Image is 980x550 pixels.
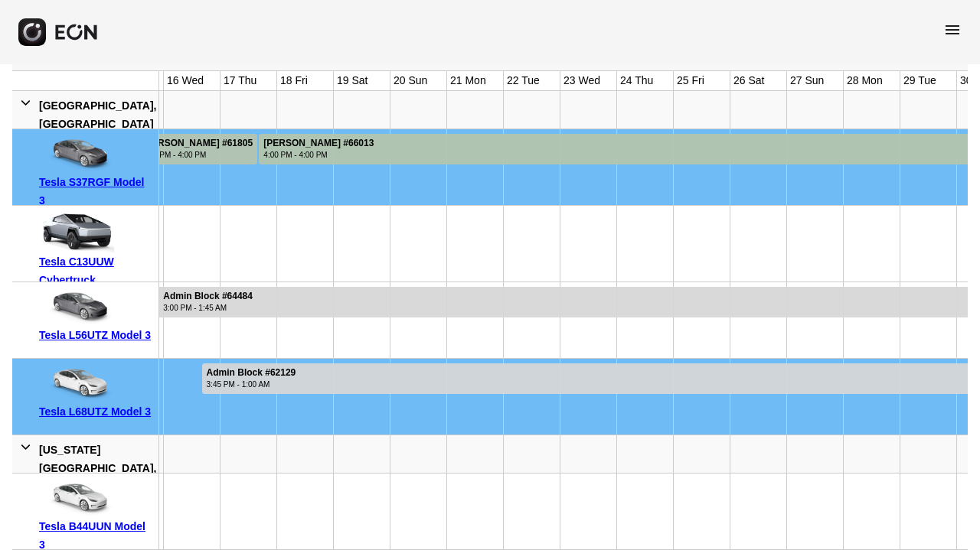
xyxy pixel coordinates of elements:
div: Tesla S37RGF Model 3 [39,173,153,210]
div: 25 Fri [674,71,707,90]
span: menu [943,21,962,39]
div: [PERSON_NAME] #66013 [263,138,374,149]
div: 22 Tue [504,71,543,90]
div: 27 Sun [787,71,827,90]
img: car [39,288,116,326]
img: car [39,364,116,402]
div: 3:00 PM - 1:45 AM [163,302,253,314]
div: 24 Thu [617,71,656,90]
div: [US_STATE][GEOGRAPHIC_DATA], [GEOGRAPHIC_DATA] [39,441,156,496]
div: 29 Tue [900,71,939,90]
div: 19 Sat [334,71,371,90]
div: Admin Block #62129 [207,367,296,379]
div: [GEOGRAPHIC_DATA], [GEOGRAPHIC_DATA] [39,96,156,133]
div: 16 Wed [164,71,207,90]
div: Tesla C13UUW Cybertruck [39,252,153,289]
div: 28 Mon [844,71,886,90]
div: 4:00 PM - 4:00 PM [263,149,374,161]
div: 23 Wed [560,71,603,90]
div: [PERSON_NAME] #61805 [142,138,253,149]
div: 21 Mon [447,71,489,90]
div: Tesla L56UTZ Model 3 [39,326,153,344]
img: car [39,211,116,252]
div: Tesla L68UTZ Model 3 [39,402,153,421]
div: 26 Sat [730,71,767,90]
div: 18 Fri [277,71,311,90]
div: 3:45 PM - 1:00 AM [207,379,296,390]
div: 20 Sun [390,71,430,90]
img: car [39,479,116,517]
img: car [39,135,116,173]
div: 17 Thu [220,71,260,90]
div: Admin Block #64484 [163,291,253,302]
div: 4:00 PM - 4:00 PM [142,149,253,161]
